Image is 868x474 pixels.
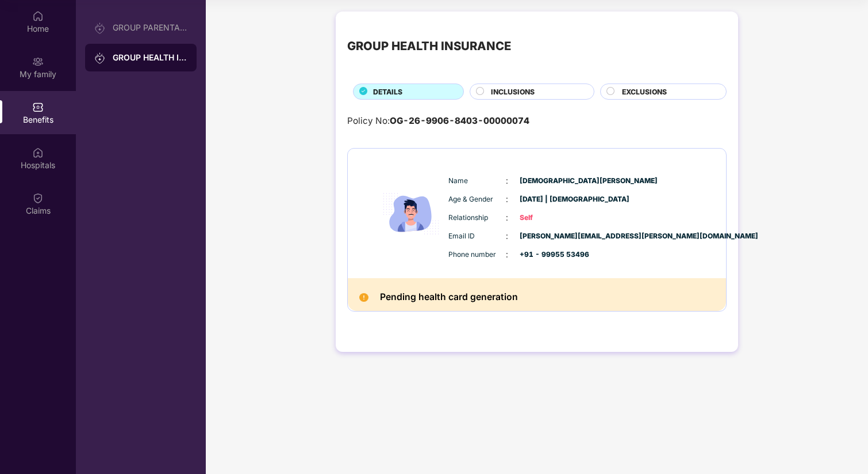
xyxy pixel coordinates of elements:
div: GROUP HEALTH INSURANCE [347,37,511,55]
span: Phone number [448,249,506,260]
span: EXCLUSIONS [622,86,667,97]
img: svg+xml;base64,PHN2ZyB3aWR0aD0iMjAiIGhlaWdodD0iMjAiIHZpZXdCb3g9IjAgMCAyMCAyMCIgZmlsbD0ibm9uZSIgeG... [94,22,106,34]
span: DETAILS [373,86,402,97]
span: [DATE] | [DEMOGRAPHIC_DATA] [520,194,577,205]
span: [PERSON_NAME][EMAIL_ADDRESS][PERSON_NAME][DOMAIN_NAME] [520,231,577,242]
img: svg+xml;base64,PHN2ZyBpZD0iSG9zcGl0YWxzIiB4bWxucz0iaHR0cDovL3d3dy53My5vcmcvMjAwMC9zdmciIHdpZHRoPS... [32,147,44,158]
span: INCLUSIONS [491,86,535,97]
span: Self [520,213,577,223]
span: : [506,248,508,261]
img: svg+xml;base64,PHN2ZyB3aWR0aD0iMjAiIGhlaWdodD0iMjAiIHZpZXdCb3g9IjAgMCAyMCAyMCIgZmlsbD0ibm9uZSIgeG... [94,52,106,64]
span: : [506,193,508,206]
span: : [506,211,508,224]
span: : [506,230,508,242]
span: +91 - 99955 53496 [520,249,577,260]
span: Name [448,176,506,187]
div: GROUP HEALTH INSURANCE [113,52,187,63]
img: svg+xml;base64,PHN2ZyBpZD0iQ2xhaW0iIHhtbG5zPSJodHRwOi8vd3d3LnczLm9yZy8yMDAwL3N2ZyIgd2lkdGg9IjIwIi... [32,192,44,204]
span: [DEMOGRAPHIC_DATA][PERSON_NAME] [520,176,577,187]
span: OG-26-9906-8403-00000074 [390,115,529,126]
img: Pending [359,293,368,302]
h2: Pending health card generation [380,290,518,305]
span: : [506,175,508,187]
span: Relationship [448,213,506,223]
span: Email ID [448,231,506,242]
span: Age & Gender [448,194,506,205]
div: Policy No: [347,114,529,128]
img: svg+xml;base64,PHN2ZyBpZD0iQmVuZWZpdHMiIHhtbG5zPSJodHRwOi8vd3d3LnczLm9yZy8yMDAwL3N2ZyIgd2lkdGg9Ij... [32,101,44,113]
img: svg+xml;base64,PHN2ZyBpZD0iSG9tZSIgeG1sbnM9Imh0dHA6Ly93d3cudzMub3JnLzIwMDAvc3ZnIiB3aWR0aD0iMjAiIG... [32,10,44,22]
img: icon [377,163,445,264]
div: GROUP PARENTAL POLICY [113,23,187,32]
img: svg+xml;base64,PHN2ZyB3aWR0aD0iMjAiIGhlaWdodD0iMjAiIHZpZXdCb3g9IjAgMCAyMCAyMCIgZmlsbD0ibm9uZSIgeG... [32,56,44,67]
